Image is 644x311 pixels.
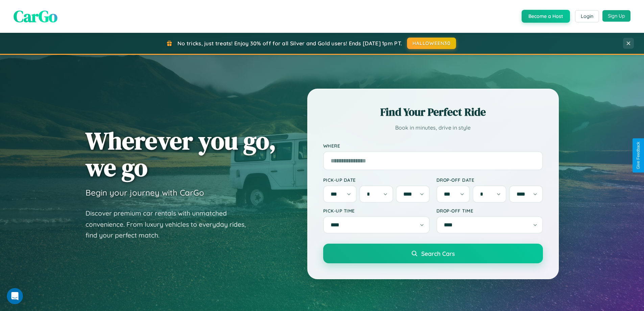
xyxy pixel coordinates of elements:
label: Pick-up Time [323,208,430,214]
label: Pick-up Date [323,177,430,183]
p: Discover premium car rentals with unmatched convenience. From luxury vehicles to everyday rides, ... [86,208,255,241]
button: Sign Up [602,10,630,22]
div: Give Feedback [636,142,641,169]
button: HALLOWEEN30 [407,38,456,49]
button: Login [575,10,599,22]
label: Where [323,143,543,149]
span: CarGo [14,5,57,27]
h2: Find Your Perfect Ride [323,105,543,119]
label: Drop-off Date [436,177,543,183]
h3: Begin your journey with CarGo [86,187,204,198]
iframe: Intercom live chat [7,288,23,304]
label: Drop-off Time [436,208,543,214]
button: Search Cars [323,244,543,263]
span: No tricks, just treats! Enjoy 30% off for all Silver and Gold users! Ends [DATE] 1pm PT. [177,40,402,47]
span: Search Cars [421,250,455,257]
p: Book in minutes, drive in style [323,123,543,133]
button: Become a Host [522,10,570,23]
h1: Wherever you go, we go [86,127,276,181]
